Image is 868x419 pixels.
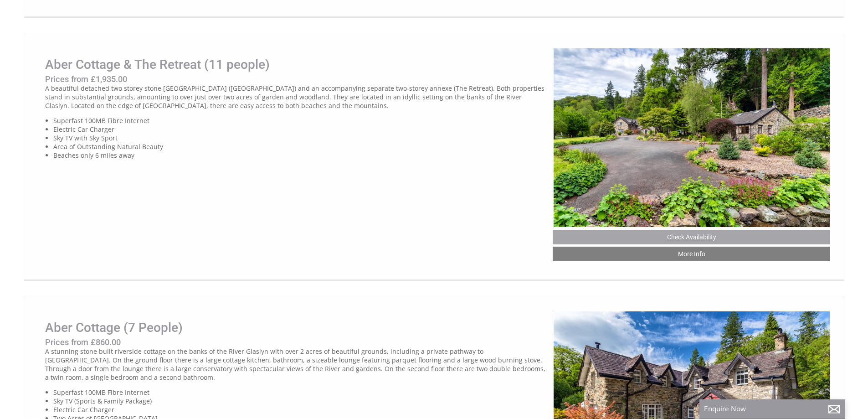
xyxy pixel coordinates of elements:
li: Sky TV with Sky Sport [53,134,545,142]
li: Electric Car Charger [53,125,545,134]
a: Aber Cottage & The Retreat (11 people) [45,57,270,72]
p: Enquire Now [704,404,841,414]
img: _MG_9833_Grounds-36.original.jpg [553,48,831,228]
a: Check Availability [553,230,830,244]
li: Area of Outstanding Natural Beauty [53,142,545,151]
a: More Info [553,247,830,261]
p: A beautiful detached two storey stone [GEOGRAPHIC_DATA] ([GEOGRAPHIC_DATA]) and an accompanying s... [45,84,545,110]
li: Sky TV (Sports & Family Package) [53,397,545,405]
li: Superfast 100MB Fibre Internet [53,388,545,397]
a: Aber Cottage (7 People) [45,320,183,335]
li: Beaches only 6 miles away [53,151,545,160]
li: Electric Car Charger [53,405,545,414]
p: A stunning stone built riverside cottage on the banks of the River Glaslyn with over 2 acres of b... [45,347,545,382]
h3: Prices from £860.00 [45,337,545,347]
li: Superfast 100MB Fibre Internet [53,116,545,125]
h3: Prices from £1,935.00 [45,74,545,84]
